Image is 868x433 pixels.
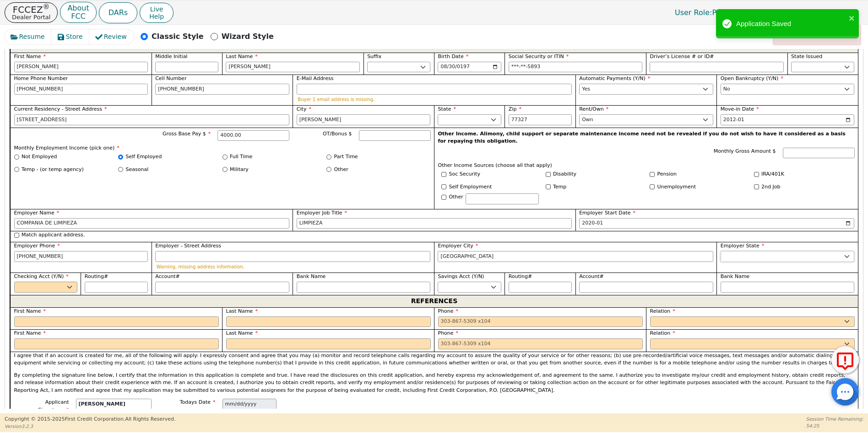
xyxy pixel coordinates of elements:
[721,75,783,81] span: Open Bankruptcy (Y/N)
[411,295,457,307] span: REFERENCES
[51,29,90,44] button: Store
[736,19,846,29] div: Application Saved
[831,346,859,374] button: Report Error to FCC
[438,243,478,249] span: Employer City
[297,106,311,112] span: City
[14,144,431,152] p: Monthly Employment Income (pick one)
[12,14,50,20] p: Dealer Portal
[721,114,855,125] input: YYYY-MM-DD
[579,218,854,229] input: YYYY-MM-DD
[438,316,643,327] input: 303-867-5309 x104
[14,53,46,59] span: First Name
[85,273,108,279] span: Routing#
[441,172,446,177] input: Y/N
[14,84,148,95] input: 303-867-5309 x104
[721,106,759,112] span: Move-in Date
[438,330,459,336] span: Phone
[38,399,69,413] span: Applicant Signature:
[126,153,162,161] label: Self Employed
[155,75,186,81] span: Cell Number
[438,273,484,279] span: Savings Acct (Y/N)
[14,330,46,336] span: First Name
[438,308,459,314] span: Phone
[666,4,749,21] a: User Role:Primary
[89,29,134,44] button: Review
[104,32,127,42] span: Review
[754,184,759,189] input: Y/N
[22,166,84,174] label: Temp - (or temp agency)
[438,130,855,145] p: Other Income. Alimony, child support or separate maintenance income need not be revealed if you d...
[761,183,780,191] label: 2nd Job
[754,172,759,177] input: Y/N
[14,352,855,367] p: I agree that if an account is created for me, all of the following will apply: I expressly consen...
[509,114,572,125] input: 90210
[14,106,107,112] span: Current Residency - Street Address
[149,5,164,13] span: Live
[666,4,749,21] p: Primary
[14,210,60,216] span: Employer Name
[650,172,655,177] input: Y/N
[125,416,175,422] span: All Rights Reserved.
[509,273,532,279] span: Routing#
[721,273,750,279] span: Bank Name
[449,171,480,178] label: Soc Security
[140,3,174,23] a: LiveHelp
[14,372,855,395] p: By completing the signature line below, I certify that the information in this application is com...
[367,53,381,59] span: Suffix
[509,62,643,73] input: 000-00-0000
[297,75,334,81] span: E-Mail Address
[553,171,576,178] label: Disability
[650,184,655,189] input: Y/N
[438,162,855,170] p: Other Income Sources (choose all that apply)
[806,416,863,422] p: Session Time Remaining:
[19,32,45,42] span: Resume
[675,8,712,17] span: User Role :
[12,5,50,14] p: FCCEZ
[5,29,52,44] button: Resume
[297,273,326,279] span: Bank Name
[14,75,68,81] span: Home Phone Number
[14,251,148,262] input: 303-867-5309 x104
[650,330,675,336] span: Relation
[752,5,863,20] button: 4248A:[PERSON_NAME]
[791,53,822,59] span: State Issued
[806,422,863,429] p: 54:25
[509,106,521,112] span: Zip
[721,243,764,249] span: Employer State
[5,2,58,23] button: FCCEZ®Dealer Portal
[849,13,855,23] button: close
[99,2,137,23] button: DARs
[126,166,149,174] label: Seasonal
[579,273,604,279] span: Account#
[546,184,551,189] input: Y/N
[152,31,204,42] p: Classic Style
[5,416,175,423] p: Copyright © 2015- 2025 First Credit Corporation.
[43,3,50,11] sup: ®
[60,2,96,23] a: AboutFCC
[149,13,164,20] span: Help
[22,231,85,239] label: Match applicant address.
[155,53,187,59] span: Middle Initial
[449,183,492,191] label: Self Employment
[657,171,677,178] label: Pension
[650,53,714,59] span: Driver’s License # or ID#
[298,97,570,102] p: Buyer 1 email address is missing.
[226,308,258,314] span: Last Name
[441,184,446,189] input: Y/N
[579,210,635,216] span: Employer Start Date
[66,32,83,42] span: Store
[163,131,211,137] span: Gross Base Pay $
[579,106,608,112] span: Rent/Own
[222,31,274,42] p: Wizard Style
[14,273,69,279] span: Checking Acct (Y/N)
[180,399,216,405] span: Todays Date
[438,338,643,349] input: 303-867-5309 x104
[334,166,348,174] label: Other
[714,148,776,154] span: Monthly Gross Amount $
[579,75,650,81] span: Automatic Payments (Y/N)
[157,264,429,269] p: Warning, missing address information.
[14,308,46,314] span: First Name
[155,243,221,249] span: Employer - Street Address
[334,153,358,161] label: Part Time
